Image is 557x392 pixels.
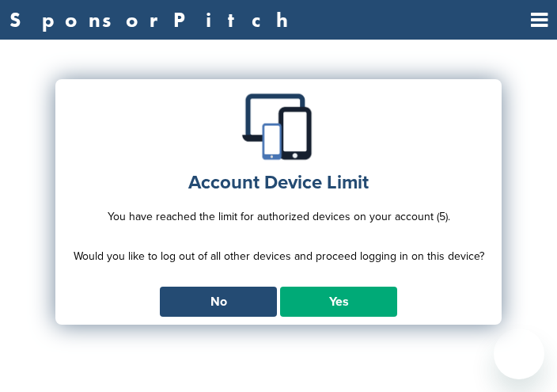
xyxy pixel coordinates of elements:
a: SponsorPitch [9,10,298,30]
img: Multiple devices [239,87,318,166]
iframe: Button to launch messaging window [494,329,544,379]
p: You have reached the limit for authorized devices on your account (5). Would you like to log out ... [63,207,493,287]
a: Yes [280,287,397,317]
h1: Account Device Limit [63,169,493,197]
a: No [160,287,277,317]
